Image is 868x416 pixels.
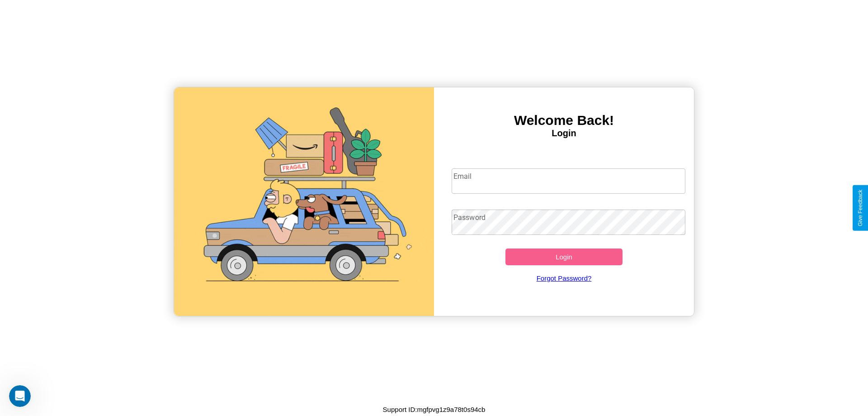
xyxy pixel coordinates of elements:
iframe: Intercom live chat [9,385,31,407]
p: Support ID: mgfpvg1z9a78t0s94cb [383,403,486,416]
h3: Welcome Back! [434,113,694,128]
img: gif [174,87,434,316]
a: Forgot Password? [447,265,681,291]
button: Login [505,249,623,265]
div: Give Feedback [857,190,863,226]
h4: Login [434,128,694,139]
